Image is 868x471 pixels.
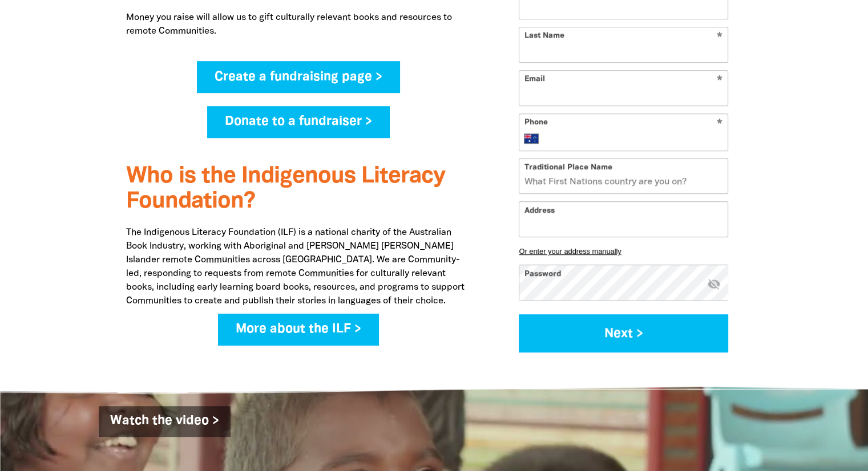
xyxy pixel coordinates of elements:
a: Watch the video > [99,406,231,437]
a: Donate to a fundraiser > [207,106,390,138]
a: More about the ILF > [218,314,379,346]
button: visibility_off [707,277,721,293]
i: Hide password [707,277,721,291]
p: The Indigenous Literacy Foundation (ILF) is a national charity of the Australian Book Industry, w... [126,226,471,308]
p: Money you raise will allow us to gift culturally relevant books and resources to remote Communities. [126,11,471,38]
i: Required [717,119,722,129]
button: Or enter your address manually [519,247,728,255]
input: What First Nations country are you on? [519,159,728,193]
button: Next > [519,314,728,352]
span: Who is the Indigenous Literacy Foundation? [126,166,445,212]
a: Create a fundraising page > [197,61,400,93]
